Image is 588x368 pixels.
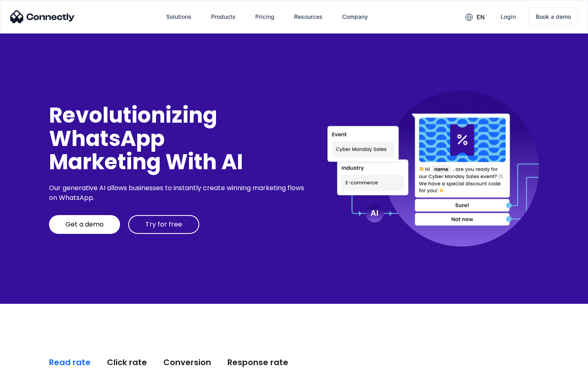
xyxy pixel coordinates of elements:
div: Products [211,11,236,22]
a: Login [494,7,522,27]
div: Solutions [166,11,192,22]
a: Book a demo [529,7,578,26]
div: Resources [294,11,323,22]
a: Get a demo [49,215,120,234]
div: Company [342,11,368,22]
div: Read rate [49,357,91,368]
div: Click rate [107,357,147,368]
div: Our generative AI allows businesses to instantly create winning marketing flows on WhatsApp. [49,183,307,203]
div: Revolutionizing WhatsApp Marketing With AI [49,103,307,174]
div: Response rate [227,357,288,368]
aside: Language selected: English [8,354,49,365]
ul: Language list [16,354,49,365]
div: en [477,11,485,23]
div: Conversion [163,357,211,368]
div: Try for free [145,220,182,229]
div: Pricing [255,11,274,22]
img: Connectly Logo [10,10,75,23]
div: Get a demo [65,220,104,229]
a: Pricing [249,7,281,27]
a: Try for free [128,215,199,234]
div: Login [501,11,516,22]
